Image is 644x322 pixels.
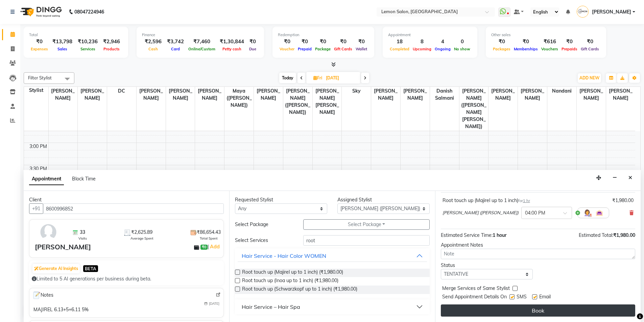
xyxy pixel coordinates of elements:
[612,197,634,204] div: ₹1,980.00
[242,277,338,286] span: Root touch up (Inoa up to 1 inch) (₹1,980.00)
[142,32,259,38] div: Finance
[430,87,459,102] span: Danish Salmani
[560,47,579,51] span: Prepaids
[72,176,96,182] span: Block Time
[39,222,58,242] img: avatar
[411,47,433,51] span: Upcoming
[33,306,89,313] div: MAJIREL 6.13+5+6.11 5%
[354,38,369,46] div: ₹0
[32,291,53,300] span: Notes
[512,47,540,51] span: Memberships
[278,32,369,38] div: Redemption
[523,198,530,203] span: 1 hr
[278,47,296,51] span: Voucher
[324,73,358,83] input: 2025-09-05
[547,87,576,95] span: Nandani
[579,47,601,51] span: Gift Cards
[200,236,218,241] span: Total Spent
[313,38,332,46] div: ₹0
[560,38,579,46] div: ₹0
[169,47,182,51] span: Card
[441,242,635,249] div: Appointment Notes
[137,87,166,102] span: [PERSON_NAME]
[79,47,97,51] span: Services
[442,285,510,293] span: Merge Services of Same Stylist
[411,38,433,46] div: 8
[50,38,75,46] div: ₹13,798
[579,75,599,80] span: ADD NEW
[187,38,217,46] div: ₹7,460
[247,47,258,51] span: Due
[518,87,547,102] span: [PERSON_NAME]
[208,243,221,251] span: |
[29,38,50,46] div: ₹0
[100,38,123,46] div: ₹2,946
[283,87,312,117] span: [PERSON_NAME] ([PERSON_NAME])
[242,303,300,311] div: Hair Service – Hair Spa
[247,38,259,46] div: ₹0
[43,203,224,214] input: Search by Name/Mobile/Email/Code
[224,87,254,109] span: Maya ([PERSON_NAME])
[142,38,164,46] div: ₹2,596
[29,203,43,214] button: +91
[442,293,507,302] span: Send Appointment Details On
[187,47,217,51] span: Online/Custom
[579,38,601,46] div: ₹0
[238,250,427,262] button: Hair Service - Hair Color WOMEN
[540,47,560,51] span: Vouchers
[625,173,635,183] button: Close
[443,209,519,216] span: [PERSON_NAME] ([PERSON_NAME])
[32,264,80,273] button: Generate AI Insights
[332,38,354,46] div: ₹0
[78,87,107,102] span: [PERSON_NAME]
[332,47,354,51] span: Gift Cards
[512,38,540,46] div: ₹0
[433,47,452,51] span: Ongoing
[49,87,78,102] span: [PERSON_NAME]
[166,87,195,102] span: [PERSON_NAME]
[313,47,332,51] span: Package
[75,38,100,46] div: ₹10,236
[491,32,601,38] div: Other sales
[278,38,296,46] div: ₹0
[28,143,48,150] div: 3:00 PM
[209,243,221,251] a: Add
[29,47,50,51] span: Expenses
[56,47,69,51] span: Sales
[17,2,64,21] img: logo
[583,209,591,217] img: Hairdresser.png
[337,196,430,203] div: Assigned Stylist
[242,286,357,294] span: Root touch up (Schwarzkopf up to 1 inch) (₹1,980.00)
[371,87,400,102] span: [PERSON_NAME]
[578,73,601,83] button: ADD NEW
[441,232,493,238] span: Estimated Service Time:
[459,87,488,131] span: [PERSON_NAME] ([PERSON_NAME] [PERSON_NAME])
[577,87,606,102] span: [PERSON_NAME]
[303,235,430,246] input: Search by service name
[606,87,635,102] span: [PERSON_NAME]
[230,237,298,244] div: Select Services
[217,38,247,46] div: ₹1,30,844
[83,265,98,272] span: BETA
[517,293,527,302] span: SMS
[452,38,472,46] div: 0
[312,75,324,80] span: Fri
[491,38,512,46] div: ₹0
[195,87,224,102] span: [PERSON_NAME]
[488,87,518,102] span: [PERSON_NAME]
[296,47,313,51] span: Prepaid
[518,198,530,203] small: for
[539,293,551,302] span: Email
[28,75,52,80] span: Filter Stylist
[24,87,48,94] div: Stylist
[388,32,472,38] div: Appointment
[147,47,160,51] span: Cash
[242,269,343,277] span: Root touch up (Majirel up to 1 inch) (₹1,980.00)
[595,209,603,217] img: Interior.png
[29,32,123,38] div: Total
[441,262,533,269] div: Status
[493,232,506,238] span: 1 hour
[313,87,342,117] span: [PERSON_NAME] [PERSON_NAME]
[130,236,153,241] span: Average Spent
[164,38,187,46] div: ₹3,742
